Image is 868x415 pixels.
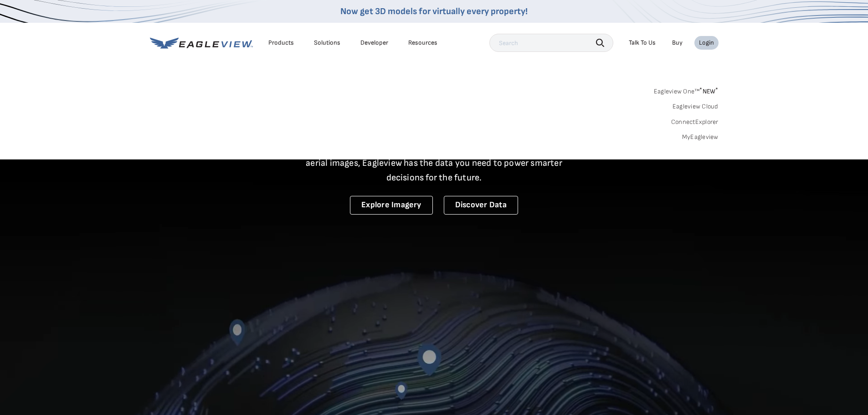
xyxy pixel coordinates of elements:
[340,6,528,17] a: Now get 3D models for virtually every property!
[444,196,518,215] a: Discover Data
[295,141,574,185] p: A new era starts here. Built on more than 3.5 billion high-resolution aerial images, Eagleview ha...
[314,39,340,47] div: Solutions
[654,85,719,95] a: Eagleview One™*NEW*
[629,39,656,47] div: Talk To Us
[699,87,718,95] span: NEW
[682,133,719,141] a: MyEagleview
[671,118,719,126] a: ConnectExplorer
[360,39,388,47] a: Developer
[699,39,714,47] div: Login
[672,39,683,47] a: Buy
[673,102,719,111] a: Eagleview Cloud
[489,34,613,52] input: Search
[350,196,433,215] a: Explore Imagery
[268,39,294,47] div: Products
[408,39,437,47] div: Resources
